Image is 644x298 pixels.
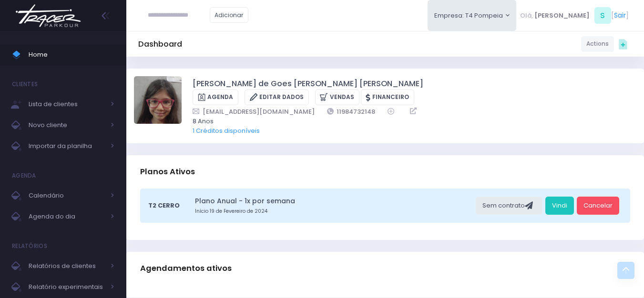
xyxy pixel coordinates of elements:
a: 11984732148 [327,107,376,117]
span: Novo cliente [29,119,105,131]
span: Relatórios de clientes [29,260,105,272]
h4: Clientes [12,75,38,94]
a: Editar Dados [245,89,309,105]
a: Financeiro [361,89,414,105]
h5: Dashboard [138,40,182,49]
a: Adicionar [210,7,249,23]
a: Vindi [545,197,574,215]
a: 1 Créditos disponíveis [193,126,260,135]
a: Actions [581,36,614,52]
span: Olá, [520,11,533,20]
a: [EMAIL_ADDRESS][DOMAIN_NAME] [193,107,315,117]
h3: Planos Ativos [140,158,195,185]
span: Agenda do dia [29,210,105,223]
span: S [594,7,611,24]
span: Home [29,49,114,61]
span: 8 Anos [193,117,624,126]
span: Importar da planilha [29,140,105,152]
a: Plano Anual - 1x por semana [195,196,473,206]
div: [ ] [516,5,632,26]
h4: Agenda [12,166,36,185]
span: Relatório experimentais [29,281,105,293]
a: Cancelar [577,197,619,215]
h4: Relatórios [12,237,47,256]
small: Início 19 de Fevereiro de 2024 [195,208,473,215]
span: Calendário [29,189,105,202]
h3: Agendamentos ativos [140,255,232,282]
a: Sair [614,10,626,20]
a: Agenda [193,89,238,105]
span: Lista de clientes [29,98,105,110]
img: Sophia de Goes Ferreira Correia [134,76,182,124]
a: [PERSON_NAME] de Goes [PERSON_NAME] [PERSON_NAME] [193,78,423,89]
div: Sem contrato [476,197,542,215]
a: Vendas [315,89,359,105]
span: T2 Cerro [148,201,180,210]
span: [PERSON_NAME] [534,11,590,20]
